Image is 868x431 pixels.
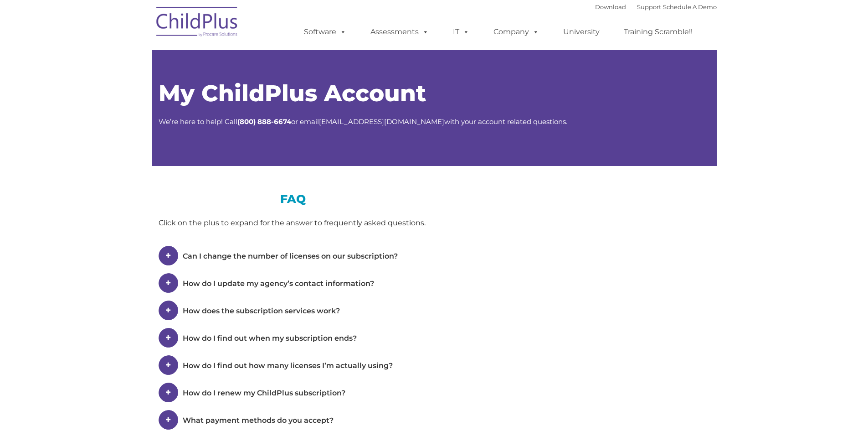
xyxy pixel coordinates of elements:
[637,3,661,10] a: Support
[361,23,438,41] a: Assessments
[159,79,426,107] span: My ChildPlus Account
[444,23,478,41] a: IT
[183,416,334,425] span: What payment methods do you accept?
[554,23,609,41] a: University
[183,389,345,397] span: How do I renew my ChildPlus subscription?
[159,216,427,230] div: Click on the plus to expand for the answer to frequently asked questions.
[152,0,243,46] img: ChildPlus by Procare Solutions
[595,3,717,10] font: |
[159,117,567,126] span: We’re here to help! Call or email with your account related questions.
[319,117,444,126] a: [EMAIL_ADDRESS][DOMAIN_NAME]
[183,306,340,315] span: How does the subscription services work?
[183,361,393,370] span: How do I find out how many licenses I’m actually using?
[237,117,240,126] strong: (
[615,23,702,41] a: Training Scramble!!
[295,23,355,41] a: Software
[183,334,357,343] span: How do I find out when my subscription ends?
[183,279,374,288] span: How do I update my agency’s contact information?
[159,193,427,205] h3: FAQ
[183,252,398,260] span: Can I change the number of licenses on our subscription?
[663,3,717,10] a: Schedule A Demo
[595,3,626,10] a: Download
[240,117,291,126] strong: 800) 888-6674
[484,23,548,41] a: Company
